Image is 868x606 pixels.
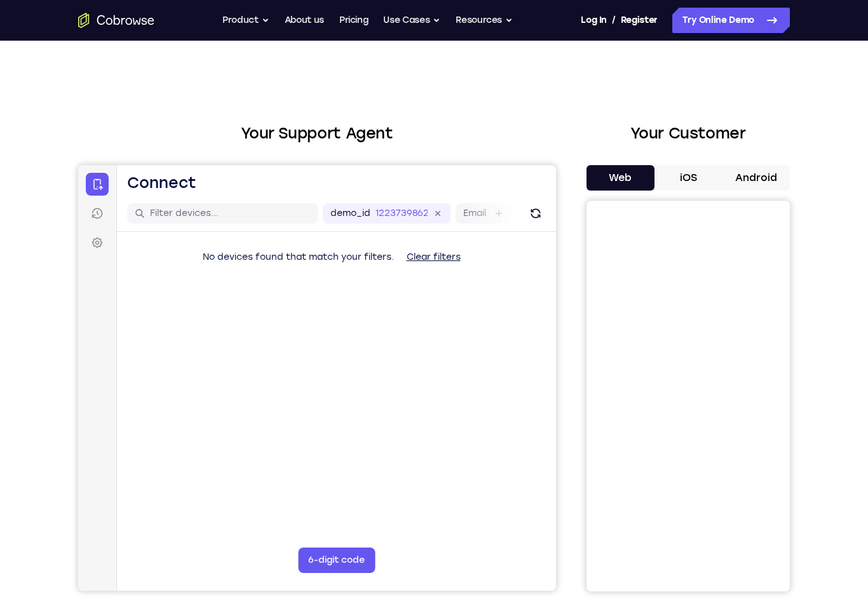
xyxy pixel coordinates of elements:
[220,382,297,408] button: 6-digit code
[78,122,556,145] h2: Your Support Agent
[612,13,616,28] span: /
[722,165,790,191] button: Android
[78,13,154,28] a: Go to the home page
[581,8,606,33] a: Log In
[654,165,722,191] button: iOS
[285,8,324,33] a: About us
[222,8,269,33] button: Product
[621,8,658,33] a: Register
[587,165,654,191] button: Web
[318,79,393,105] button: Clear filters
[456,8,513,33] button: Resources
[383,8,440,33] button: Use Cases
[125,86,316,97] span: No devices found that match your filters.
[78,165,556,591] iframe: Agent
[339,8,369,33] a: Pricing
[587,122,790,145] h2: Your Customer
[672,8,790,33] a: Try Online Demo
